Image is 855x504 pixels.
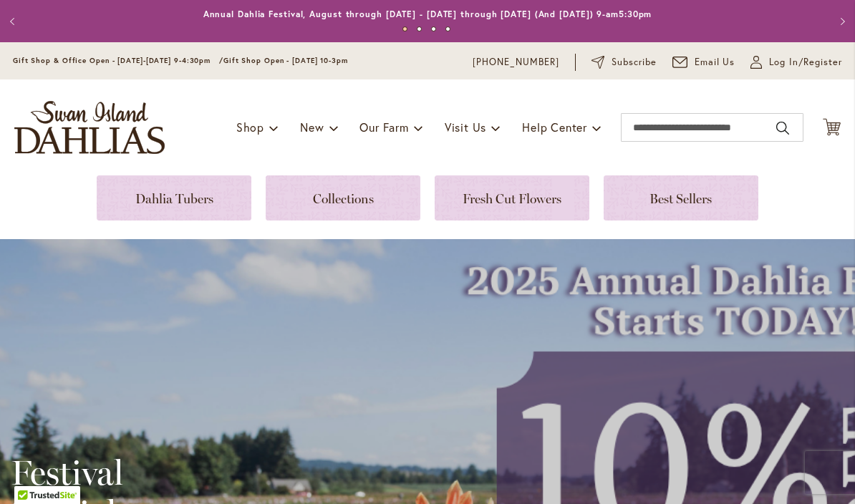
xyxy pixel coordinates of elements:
button: 1 of 4 [402,26,407,31]
a: Annual Dahlia Festival, August through [DATE] - [DATE] through [DATE] (And [DATE]) 9-am5:30pm [203,9,652,19]
span: Email Us [695,55,735,69]
button: 4 of 4 [445,26,450,31]
a: Subscribe [591,55,657,69]
a: Log In/Register [750,55,842,69]
span: Gift Shop Open - [DATE] 10-3pm [223,56,348,65]
a: Email Us [672,55,735,69]
button: Next [826,7,855,36]
a: store logo [14,101,165,154]
span: Shop [236,120,264,135]
button: 2 of 4 [417,26,422,31]
button: 3 of 4 [431,26,436,31]
span: Help Center [522,120,587,135]
span: New [300,120,324,135]
a: [PHONE_NUMBER] [473,55,559,69]
span: Subscribe [612,55,657,69]
span: Visit Us [445,120,486,135]
span: Our Farm [359,120,408,135]
span: Log In/Register [769,55,842,69]
span: Gift Shop & Office Open - [DATE]-[DATE] 9-4:30pm / [13,56,223,65]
